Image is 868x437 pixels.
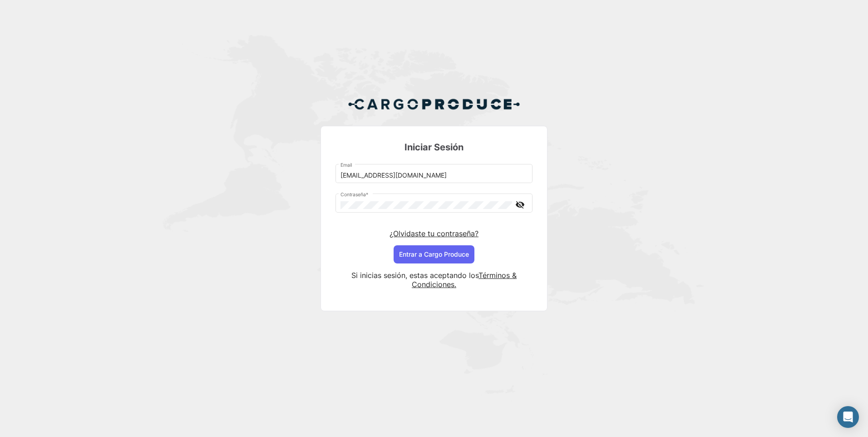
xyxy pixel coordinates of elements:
[335,141,533,154] h3: Iniciar Sesión
[340,172,528,179] input: Email
[390,229,478,238] a: ¿Olvidaste tu contraseña?
[514,199,525,210] mat-icon: visibility_off
[394,245,474,263] button: Entrar a Cargo Produce
[351,271,478,280] span: Si inicias sesión, estas aceptando los
[837,406,859,428] div: Abrir Intercom Messenger
[412,271,517,289] a: Términos & Condiciones.
[348,93,520,115] img: Cargo Produce Logo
